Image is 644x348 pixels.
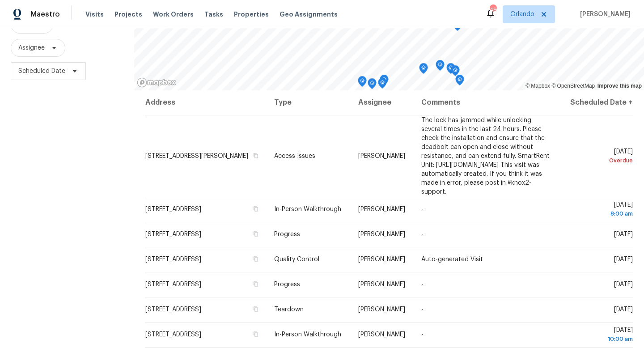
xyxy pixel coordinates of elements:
[568,149,633,165] span: [DATE]
[378,78,387,92] div: Map marker
[30,10,60,19] span: Maestro
[421,281,424,288] span: -
[597,83,642,89] a: Improve this map
[274,153,315,159] span: Access Issues
[145,231,201,238] span: [STREET_ADDRESS]
[280,10,338,19] span: Geo Assignments
[145,206,201,212] span: [STREET_ADDRESS]
[252,230,260,238] button: Copy Address
[145,331,201,338] span: [STREET_ADDRESS]
[551,83,595,89] a: OpenStreetMap
[421,206,424,212] span: -
[358,306,405,313] span: [PERSON_NAME]
[614,306,633,313] span: [DATE]
[568,327,633,344] span: [DATE]
[18,67,65,76] span: Scheduled Date
[252,152,260,160] button: Copy Address
[145,281,201,288] span: [STREET_ADDRESS]
[358,206,405,212] span: [PERSON_NAME]
[568,335,633,344] div: 10:00 am
[568,156,633,165] div: Overdue
[358,281,405,288] span: [PERSON_NAME]
[267,90,351,115] th: Type
[358,256,405,263] span: [PERSON_NAME]
[153,10,194,19] span: Work Orders
[252,205,260,213] button: Copy Address
[85,10,104,19] span: Visits
[446,63,455,77] div: Map marker
[274,231,300,238] span: Progress
[568,202,633,218] span: [DATE]
[451,65,460,79] div: Map marker
[525,83,550,89] a: Mapbox
[510,10,534,19] span: Orlando
[274,206,341,212] span: In-Person Walkthrough
[358,153,405,159] span: [PERSON_NAME]
[380,75,389,89] div: Map marker
[137,77,176,88] a: Mapbox homepage
[145,90,267,115] th: Address
[368,78,377,92] div: Map marker
[252,305,260,313] button: Copy Address
[421,306,424,313] span: -
[145,256,201,263] span: [STREET_ADDRESS]
[490,5,496,14] div: 48
[561,90,633,115] th: Scheduled Date ↑
[204,11,223,17] span: Tasks
[576,10,631,19] span: [PERSON_NAME]
[421,117,550,195] span: The lock has jammed while unlocking several times in the last 24 hours. Please check the installa...
[614,281,633,288] span: [DATE]
[145,153,248,159] span: [STREET_ADDRESS][PERSON_NAME]
[252,255,260,263] button: Copy Address
[421,231,424,238] span: -
[274,331,341,338] span: In-Person Walkthrough
[351,90,414,115] th: Assignee
[274,281,300,288] span: Progress
[234,10,269,19] span: Properties
[358,231,405,238] span: [PERSON_NAME]
[455,75,464,89] div: Map marker
[614,231,633,238] span: [DATE]
[114,10,142,19] span: Projects
[436,60,445,74] div: Map marker
[421,256,483,263] span: Auto-generated Visit
[252,330,260,338] button: Copy Address
[274,256,319,263] span: Quality Control
[421,331,424,338] span: -
[358,331,405,338] span: [PERSON_NAME]
[18,43,45,52] span: Assignee
[414,90,561,115] th: Comments
[358,76,367,90] div: Map marker
[145,306,201,313] span: [STREET_ADDRESS]
[614,256,633,263] span: [DATE]
[274,306,304,313] span: Teardown
[419,63,428,77] div: Map marker
[568,209,633,218] div: 8:00 am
